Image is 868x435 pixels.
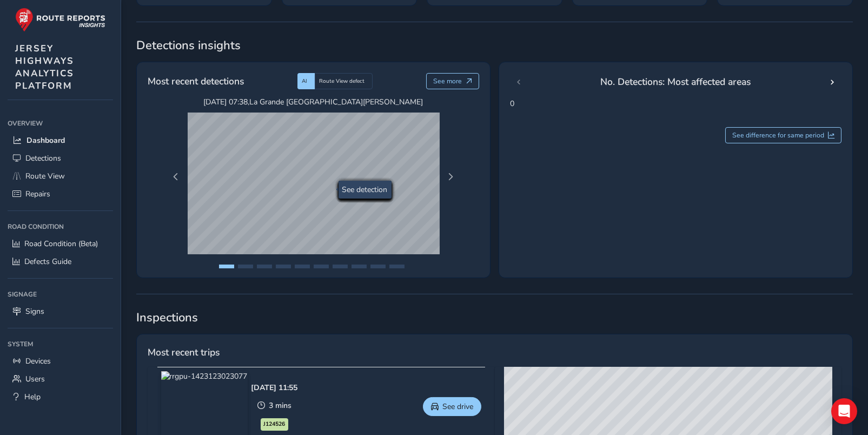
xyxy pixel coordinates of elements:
[238,265,253,268] button: Page 2
[389,265,405,268] button: Page 10
[426,73,480,89] button: See more
[136,309,853,326] span: Inspections
[269,400,291,411] span: 3 mins
[725,127,842,143] button: See difference for same period
[8,352,113,370] a: Devices
[297,73,315,89] div: AI
[831,398,857,424] div: Open Intercom Messenger
[25,356,51,366] span: Devices
[15,42,74,92] span: JERSEY HIGHWAYS ANALYTICS PLATFORM
[433,77,462,85] span: See more
[264,420,286,429] span: J124526
[423,397,481,416] button: See drive
[8,219,113,235] div: Road Condition
[24,239,98,249] span: Road Condition (Beta)
[24,392,41,402] span: Help
[732,131,824,140] span: See difference for same period
[370,265,386,268] button: Page 9
[8,115,113,131] div: Overview
[219,265,234,268] button: Page 1
[319,77,365,85] span: Route View defect
[8,185,113,203] a: Repairs
[188,97,440,107] span: [DATE] 07:38 , La Grande [GEOGRAPHIC_DATA][PERSON_NAME]
[302,77,307,85] span: AI
[499,62,853,278] div: 0
[8,302,113,320] a: Signs
[169,169,184,184] button: Previous Page
[8,253,113,271] a: Defects Guide
[25,153,61,163] span: Detections
[8,235,113,253] a: Road Condition (Beta)
[8,388,113,406] a: Help
[15,8,105,32] img: rr logo
[148,74,244,88] span: Most recent detections
[314,265,329,268] button: Page 6
[8,149,113,167] a: Detections
[315,73,373,89] div: Route View defect
[148,345,220,359] span: Most recent trips
[442,401,473,412] span: See drive
[8,131,113,149] a: Dashboard
[257,265,272,268] button: Page 3
[8,167,113,185] a: Route View
[25,189,50,199] span: Repairs
[352,265,367,268] button: Page 8
[443,169,459,184] button: Next Page
[276,265,291,268] button: Page 4
[333,265,348,268] button: Page 7
[8,336,113,352] div: System
[8,370,113,388] a: Users
[136,37,853,54] span: Detections insights
[25,306,44,317] span: Signs
[25,171,65,181] span: Route View
[8,286,113,302] div: Signage
[26,135,65,146] span: Dashboard
[25,374,45,384] span: Users
[601,75,751,89] span: No. Detections: Most affected areas
[24,256,71,267] span: Defects Guide
[251,383,298,393] div: [DATE] 11:55
[295,265,310,268] button: Page 5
